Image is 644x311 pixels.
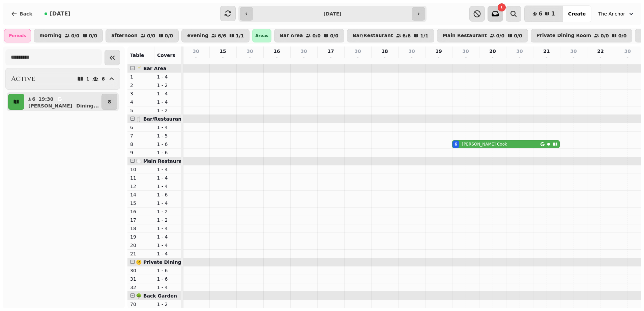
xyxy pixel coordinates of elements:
p: Dining ... [76,102,99,109]
p: 1 - 2 [157,217,179,223]
p: 8 [130,141,152,148]
p: 0 [517,56,522,63]
p: 1 - 2 [157,208,179,215]
span: Table [130,53,144,58]
p: 1 - 4 [157,250,179,257]
p: 0 / 0 [330,33,339,38]
p: 70 [130,301,152,308]
p: 6 [463,56,468,63]
p: 3 [130,90,152,97]
button: Bar/Restaurant6/61/1 [347,29,434,42]
p: 1 - 5 [157,132,179,139]
p: morning [39,33,62,38]
p: 32 [130,284,152,291]
p: 4 [130,99,152,105]
p: 1 - 6 [157,267,179,274]
p: 0 / 0 [312,33,321,38]
div: Periods [4,29,31,42]
p: 30 [354,48,361,55]
p: 5 [130,107,152,114]
span: Covers [157,53,175,58]
p: 0 [382,56,387,63]
p: 1 - 2 [157,107,179,114]
p: 16 [273,48,280,55]
p: 19:30 [38,96,54,102]
p: 2 [130,82,152,89]
p: 10 [130,166,152,173]
p: 1 - 6 [157,141,179,148]
span: Create [568,11,586,16]
p: 0 [409,56,414,63]
p: 1 - 4 [157,124,179,131]
p: 0 / 0 [496,33,505,38]
button: afternoon0/00/0 [106,29,179,42]
p: 0 [571,56,576,63]
p: 0 [544,56,549,63]
p: 6 / 6 [218,33,226,38]
div: Areas [252,29,271,42]
p: 12 [130,183,152,190]
p: 0 / 0 [89,33,97,38]
p: 1 - 4 [157,284,179,291]
span: 🤫 Private Dining Room [136,259,198,265]
span: 1 [500,6,503,9]
p: 19 [130,234,152,240]
p: 0 [355,56,360,63]
p: 30 [462,48,469,55]
p: 1 [130,73,152,80]
p: 9 [130,149,152,156]
h2: Active [11,74,35,84]
button: 619:30[PERSON_NAME]Dining... [26,94,100,110]
p: 21 [543,48,550,55]
p: 1 - 4 [157,200,179,207]
p: 1 - 6 [157,149,179,156]
p: 14 [130,191,152,198]
p: afternoon [111,33,138,38]
p: 6 [130,124,152,131]
p: 30 [193,48,199,55]
span: 🍸 Bar Area [136,66,166,71]
p: 20 [130,242,152,249]
p: 1 - 2 [157,82,179,89]
button: [DATE] [39,6,76,22]
button: morning0/00/0 [34,29,103,42]
p: 0 [328,56,333,63]
span: 1 [551,11,555,17]
p: 1 [86,76,90,81]
p: 0 / 0 [147,33,155,38]
p: 0 / 0 [71,33,80,38]
p: 0 [274,56,280,63]
span: [DATE] [50,11,70,17]
span: 6 [539,11,543,17]
p: 17 [327,48,334,55]
p: 1 - 4 [157,166,179,173]
p: 8 [108,98,111,105]
p: 0 / 0 [618,33,627,38]
p: 16 [130,208,152,215]
p: 18 [130,225,152,232]
p: 6 / 6 [403,33,411,38]
span: 🍴 Bar/Restaurant [136,116,184,122]
p: 30 [516,48,523,55]
p: 0 [436,56,441,63]
p: [PERSON_NAME] Cook [462,142,507,147]
button: The Anchor [594,8,639,20]
p: 19 [435,48,442,55]
button: Private Dining Room0/00/0 [531,29,633,42]
p: 30 [570,48,577,55]
p: 30 [246,48,253,55]
p: 17 [130,217,152,223]
p: 1 - 4 [157,99,179,105]
p: 0 / 0 [514,33,522,38]
button: Create [563,6,591,22]
p: 1 - 4 [157,175,179,181]
p: 1 - 4 [157,234,179,240]
span: 🍽️ Main Restaurant [136,158,187,164]
p: 1 - 4 [157,183,179,190]
p: 30 [300,48,307,55]
p: 11 [130,175,152,181]
p: 0 [490,56,495,63]
p: Main Restaurant [443,33,487,38]
p: 30 [624,48,631,55]
p: 1 - 4 [157,73,179,80]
